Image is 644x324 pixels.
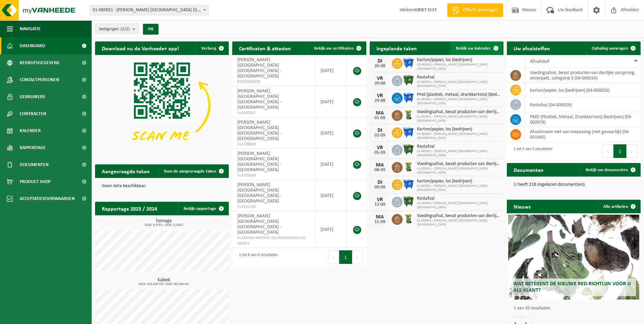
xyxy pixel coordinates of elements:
button: OK [143,24,159,35]
span: Toon de aangevraagde taken [164,169,216,174]
span: 01-085851 - [PERSON_NAME] [GEOGRAPHIC_DATA] [GEOGRAPHIC_DATA] [417,115,500,123]
span: [PERSON_NAME] [GEOGRAPHIC_DATA] [GEOGRAPHIC_DATA] - [GEOGRAPHIC_DATA] [237,151,281,173]
button: Previous [603,144,613,158]
span: Kalender [20,122,41,139]
h2: Rapportage 2025 / 2024 [95,202,164,215]
span: 01-085851 - GRIMALDI BELGIUM NV - ANTWERPEN [90,5,208,15]
span: Ophaling aanvragen [592,46,628,51]
td: afvalstroom niet van toepassing (niet gevaarlijk) (04-001085) [525,127,641,142]
h3: Kubiek [98,278,229,286]
span: Voedingsafval, bevat producten van dierlijke oorsprong, onverpakt, categorie 3 [417,109,500,115]
span: VLAREMA-ARCHIVE-20130530135410-01-085851 [237,235,310,246]
div: MA [373,162,387,168]
span: Contracten [20,105,46,122]
img: WB-1100-HPE-BE-01 [403,57,414,69]
button: Verberg [196,41,228,55]
strong: GRIET ELST [415,7,437,13]
span: 01-085851 - [PERSON_NAME] [GEOGRAPHIC_DATA] [GEOGRAPHIC_DATA] [417,80,500,88]
span: [PERSON_NAME] [GEOGRAPHIC_DATA] [GEOGRAPHIC_DATA] - [GEOGRAPHIC_DATA] [237,182,281,204]
span: Afvalstof [530,59,549,64]
button: 1 [613,144,627,158]
span: Bedrijfsgegevens [20,54,59,71]
td: PMD (Plastiek, Metaal, Drankkartons) (bedrijven) (04-000978) [525,112,641,127]
span: Voedingsafval, bevat producten van dierlijke oorsprong, onverpakt, categorie 3 [417,213,500,219]
h2: Aangevraagde taken [95,164,157,178]
div: MA [373,110,387,116]
span: 01-085851 - [PERSON_NAME] [GEOGRAPHIC_DATA] [GEOGRAPHIC_DATA] [417,149,500,158]
div: 29-08 [373,81,387,86]
button: Next [627,144,637,158]
div: DI [373,128,387,133]
span: Rapportage [20,139,46,156]
td: [DATE] [315,211,346,248]
span: Wat betekent de nieuwe RED-richtlijn voor u als klant? [513,281,631,293]
span: 01-085851 - [PERSON_NAME] [GEOGRAPHIC_DATA] [GEOGRAPHIC_DATA] [417,97,500,106]
span: 01-085851 - [PERSON_NAME] [GEOGRAPHIC_DATA] [GEOGRAPHIC_DATA] [417,201,500,210]
td: karton/papier, los (bedrijven) (04-000026) [525,83,641,97]
img: WB-1100-HPE-GN-01 [403,196,414,207]
td: [DATE] [315,86,346,118]
span: VLA612246 [237,204,310,210]
div: DI [373,180,387,185]
a: Toon de aangevraagde taken [158,164,228,178]
h2: Uw afvalstoffen [507,41,557,55]
span: 2024: 123,020 m3 - 2025: 80,240 m3 [98,283,229,286]
div: 02-09 [373,133,387,138]
span: Pmd (plastiek, metaal, drankkartons) (bedrijven) [417,92,500,97]
a: Bekijk uw certificaten [309,41,366,55]
span: Restafval [417,196,500,201]
a: Bekijk rapportage [178,202,228,215]
span: Karton/papier, los (bedrijven) [417,57,500,63]
img: WB-1100-HPE-BE-01 [403,178,414,190]
span: Dashboard [20,37,45,54]
span: [PERSON_NAME] [GEOGRAPHIC_DATA] [GEOGRAPHIC_DATA] - [GEOGRAPHIC_DATA] [237,120,281,141]
span: Gebruikers [20,88,45,105]
button: 1 [339,250,352,264]
div: 08-09 [373,168,387,173]
span: 01-085851 - [PERSON_NAME] [GEOGRAPHIC_DATA] [GEOGRAPHIC_DATA] [417,219,500,227]
img: WB-0140-HPE-GN-50 [403,109,414,121]
div: 29-08 [373,98,387,103]
td: [DATE] [315,55,346,86]
img: WB-0140-HPE-GN-50 [403,161,414,173]
span: Navigatie [20,20,41,37]
h3: Tonnage [98,219,229,227]
a: Ophaling aanvragen [586,41,640,55]
div: 01-09 [373,116,387,121]
div: VR [373,145,387,150]
button: Vestigingen(2/2) [95,24,139,34]
button: Previous [328,250,339,264]
span: VLA902597 [237,110,310,116]
span: Acceptatievoorwaarden [20,190,75,207]
h2: Nieuws [507,200,537,213]
div: 26-08 [373,64,387,69]
td: [DATE] [315,180,346,211]
img: WB-1100-HPE-BE-01 [403,126,414,138]
span: RED25000290 [237,79,310,85]
div: MA [373,214,387,220]
span: Verberg [201,46,216,51]
img: WB-1100-HPE-GN-01 [403,144,414,155]
span: Contactpersonen [20,71,59,88]
span: 01-085851 - [PERSON_NAME] [GEOGRAPHIC_DATA] [GEOGRAPHIC_DATA] [417,184,500,192]
span: 01-085851 - [PERSON_NAME] [GEOGRAPHIC_DATA] [GEOGRAPHIC_DATA] [417,132,500,140]
img: WB-0140-HPE-GN-50 [403,213,414,224]
h2: Certificaten & attesten [232,41,298,55]
span: VLA705689 [237,173,310,178]
span: Restafval [417,144,500,149]
span: Documenten [20,156,49,173]
span: Voedingsafval, bevat producten van dierlijke oorsprong, onverpakt, categorie 3 [417,161,500,167]
span: [PERSON_NAME] [GEOGRAPHIC_DATA] [GEOGRAPHIC_DATA] - [GEOGRAPHIC_DATA] [237,89,281,110]
div: 15-09 [373,220,387,224]
a: Alle artikelen [598,200,640,213]
td: [DATE] [315,149,346,180]
a: Bekijk uw kalender [450,41,503,55]
span: Restafval [417,75,500,80]
div: 05-09 [373,150,387,155]
p: Geen data beschikbaar. [102,184,222,188]
div: 1 tot 5 van 5 resultaten [510,144,552,159]
div: VR [373,76,387,81]
button: Next [352,250,363,264]
span: Karton/papier, los (bedrijven) [417,127,500,132]
img: Download de VHEPlus App [95,55,229,156]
